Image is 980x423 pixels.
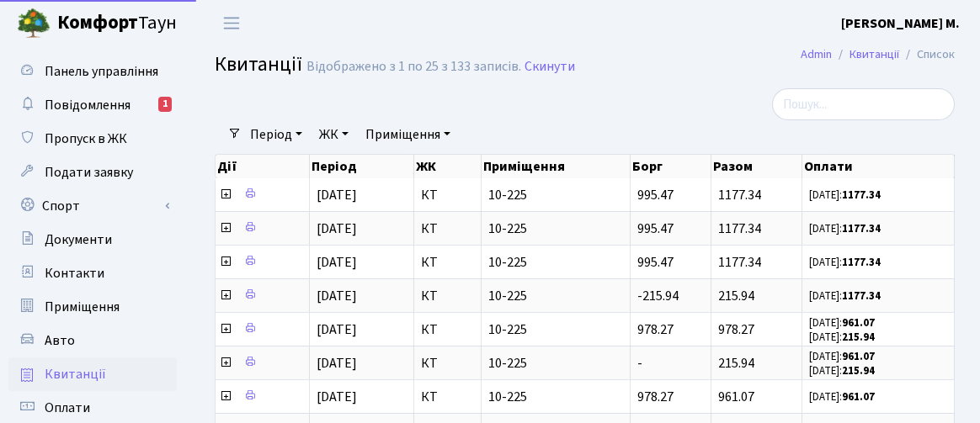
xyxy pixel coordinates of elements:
[718,354,754,373] span: 215.94
[488,323,623,336] span: 10-225
[809,188,881,203] small: [DATE]:
[809,330,875,345] small: [DATE]:
[842,363,875,378] b: 215.94
[718,219,761,238] span: 1177.34
[842,330,875,345] b: 215.94
[631,155,711,178] th: Борг
[637,186,674,204] span: 995.47
[842,255,881,270] b: 1177.34
[809,349,875,364] small: [DATE]:
[317,253,357,272] span: [DATE]
[8,357,177,391] a: Квитанції
[718,253,761,272] span: 1177.34
[359,120,457,149] a: Приміщення
[45,96,130,114] span: Повідомлення
[45,298,120,316] span: Приміщення
[414,155,482,178] th: ЖК
[312,120,355,149] a: ЖК
[802,155,955,178] th: Оплати
[809,363,875,378] small: [DATE]:
[899,45,955,64] li: Список
[8,189,177,223] a: Спорт
[488,289,623,303] span: 10-225
[158,97,172,112] div: 1
[488,188,623,202] span: 10-225
[488,390,623,404] span: 10-225
[850,45,899,63] a: Квитанції
[57,9,177,38] span: Таун
[317,388,357,406] span: [DATE]
[801,45,832,63] a: Admin
[718,320,754,339] span: 978.27
[45,264,104,283] span: Контакти
[841,13,960,34] a: [PERSON_NAME] М.
[488,222,623,235] span: 10-225
[8,88,177,122] a: Повідомлення1
[421,222,474,235] span: КТ
[45,365,106,383] span: Квитанції
[637,354,642,373] span: -
[8,256,177,290] a: Контакти
[8,156,177,189] a: Подати заявку
[421,323,474,336] span: КТ
[306,59,521,75] div: Відображено з 1 по 25 з 133 записів.
[637,219,674,238] span: 995.47
[8,324,177,357] a: Авто
[317,320,357,339] span: [DATE]
[842,288,881,304] b: 1177.34
[216,155,310,178] th: Дії
[842,188,881,203] b: 1177.34
[637,320,674,339] span: 978.27
[8,290,177,324] a: Приміщення
[310,155,414,178] th: Період
[8,223,177,256] a: Документи
[317,287,357,305] span: [DATE]
[317,186,357,204] span: [DATE]
[809,389,875,404] small: [DATE]:
[718,186,761,204] span: 1177.34
[809,315,875,330] small: [DATE]:
[45,230,112,249] span: Документи
[488,256,623,269] span: 10-225
[842,349,875,364] b: 961.07
[45,130,127,148] span: Пропуск в ЖК
[718,287,754,305] span: 215.94
[488,357,623,370] span: 10-225
[17,7,51,40] img: logo.png
[421,357,474,370] span: КТ
[421,256,474,269] span: КТ
[45,163,133,182] span: Подати заявку
[45,399,90,417] span: Оплати
[8,122,177,156] a: Пропуск в ЖК
[317,354,357,373] span: [DATE]
[711,155,803,178] th: Разом
[317,219,357,238] span: [DATE]
[772,88,955,120] input: Пошук...
[482,155,631,178] th: Приміщення
[637,287,679,305] span: -215.94
[842,221,881,236] b: 1177.34
[841,14,960,33] b: [PERSON_NAME] М.
[718,388,754,406] span: 961.07
[8,55,177,88] a: Панель управління
[421,188,474,202] span: КТ
[809,221,881,236] small: [DATE]:
[215,50,302,79] span: Квитанції
[45,331,75,350] span: Авто
[210,9,253,37] button: Переключити навігацію
[421,390,474,404] span: КТ
[57,9,138,36] b: Комфорт
[809,255,881,270] small: [DATE]:
[243,120,309,149] a: Період
[637,388,674,406] span: 978.27
[809,288,881,304] small: [DATE]:
[842,389,875,404] b: 961.07
[842,315,875,330] b: 961.07
[45,62,158,81] span: Панель управління
[637,253,674,272] span: 995.47
[775,37,980,72] nav: breadcrumb
[421,289,474,303] span: КТ
[525,59,575,75] a: Скинути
